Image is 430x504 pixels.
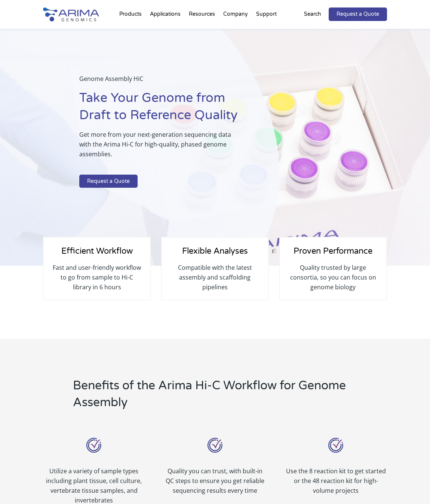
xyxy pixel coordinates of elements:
[285,466,387,495] p: Use the 8 reaction kit to get started or the 48 reaction kit for high-volume projects
[79,90,242,130] h1: Take Your Genome from Draft to Reference Quality
[73,377,387,417] h2: Benefits of the Arima Hi-C Workflow for Genome Assembly
[304,9,321,19] p: Search
[79,175,138,188] a: Request a Quote
[83,434,105,456] img: User Friendly_Icon_Arima Genomics
[288,263,379,292] p: Quality trusted by large consortia, so you can focus on genome biology
[164,466,266,495] p: Quality you can trust, with built-in QC steps to ensure you get reliable sequencing results every...
[79,74,242,90] p: Genome Assembly HiC
[294,246,372,256] span: Proven Performance
[325,434,347,456] img: User Friendly_Icon_Arima Genomics
[79,130,242,165] p: Get more from your next-generation sequencing data with the Arima Hi-C for high-quality, phased g...
[61,246,133,256] span: Efficient Workflow
[182,246,248,256] span: Flexible Analyses
[169,263,261,292] p: Compatible with the latest assembly and scaffolding pipelines
[204,434,226,456] img: User Friendly_Icon_Arima Genomics
[43,7,99,21] img: Arima-Genomics-logo
[51,263,142,292] p: Fast and user-friendly workflow to go from sample to Hi-C library in 6 hours
[329,7,387,21] a: Request a Quote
